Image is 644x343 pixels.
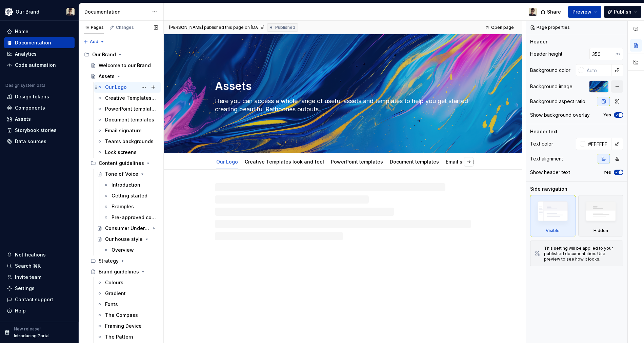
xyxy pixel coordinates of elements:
div: This setting will be applied to your published documentation. Use preview to see how it looks. [544,246,619,262]
div: Our Logo [105,84,127,91]
div: Header text [530,128,558,135]
div: Help [15,307,26,314]
div: Notifications [15,251,46,258]
a: Analytics [4,49,75,59]
input: Auto [584,64,611,76]
div: Settings [15,285,35,292]
div: Visible [546,228,560,233]
span: Open page [491,25,514,30]
button: Help [4,305,75,316]
div: The Compass [105,312,138,319]
div: Document templates [105,116,154,123]
div: Creative Templates look and feel [242,154,327,169]
div: Our Brand [92,51,116,58]
a: Examples [101,201,161,212]
a: The Compass [94,310,161,321]
div: Documentation [84,8,148,15]
div: Show header text [530,169,570,176]
a: Components [4,102,75,113]
div: Our Logo [214,154,241,169]
div: Our house style [105,236,143,243]
div: Our Brand [16,8,39,15]
span: Publish [614,8,631,15]
div: Hidden [593,228,608,233]
div: Strategy [99,258,119,264]
a: Home [4,26,75,37]
div: Header height [530,51,562,57]
a: Our house style [94,234,161,245]
div: Document templates [387,154,442,169]
div: Fonts [105,301,118,308]
button: Our BrandAvery Hennings [1,4,77,19]
div: Text alignment [530,155,563,162]
p: px [616,51,621,57]
div: Invite team [15,274,41,281]
a: Creative Templates look and feel [94,93,161,103]
span: Add [90,39,98,44]
div: Introduction [112,182,140,188]
a: Data sources [4,136,75,147]
a: PowerPoint templates [331,159,383,165]
a: Documentation [4,37,75,48]
a: Our Logo [216,159,238,165]
a: Email signature [94,125,161,136]
div: Background aspect ratio [530,98,585,105]
a: Lock screens [94,147,161,158]
label: Yes [603,170,611,175]
div: Show background overlay [530,112,590,118]
div: Design tokens [15,93,49,100]
button: Publish [604,6,641,18]
a: Fonts [94,299,161,310]
a: Assets [4,114,75,125]
div: Hidden [578,195,624,236]
button: Search ⌘K [4,261,75,271]
span: [PERSON_NAME] [169,25,203,30]
a: Welcome to our Brand [88,60,161,71]
div: Header [530,38,547,45]
a: Document templates [390,159,439,165]
a: Open page [483,23,517,32]
div: Text color [530,140,553,147]
a: Colours [94,277,161,288]
label: Yes [603,112,611,118]
button: Share [537,6,565,18]
div: Framing Device [105,323,142,329]
a: Settings [4,283,75,294]
div: Data sources [15,138,46,145]
div: Storybook stories [15,127,57,134]
input: Auto [585,138,611,150]
a: Framing Device [94,321,161,331]
span: Preview [572,8,591,15]
a: Overview [101,245,161,255]
div: Assets [99,73,115,80]
a: Gradient [94,288,161,299]
div: Search ⌘K [15,263,41,269]
div: Visible [530,195,576,236]
p: Introducing Portal [14,333,49,339]
div: Tone of Voice [105,171,138,177]
div: Email signature [443,154,485,169]
img: Avery Hennings [66,8,75,16]
span: Published [275,25,295,30]
div: Content guidelines [88,158,161,169]
button: Contact support [4,294,75,305]
div: Changes [116,25,134,30]
a: Teams backgrounds [94,136,161,147]
button: Notifications [4,249,75,260]
div: Home [15,28,28,35]
a: PowerPoint templates [94,103,161,114]
span: Share [547,8,561,15]
img: Avery Hennings [529,8,537,16]
div: Examples [112,203,134,210]
div: Teams backgrounds [105,138,154,145]
button: Preview [568,6,601,18]
input: Auto [589,48,616,60]
textarea: Here you can access a whole range of useful assets and templates to help you get started creating... [214,96,470,115]
textarea: Assets [214,78,470,94]
a: Storybook stories [4,125,75,136]
a: Code automation [4,60,75,71]
div: Email signature [105,127,142,134]
button: Add [81,37,107,46]
div: Creative Templates look and feel [105,95,157,101]
div: published this page on [DATE] [204,25,264,30]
